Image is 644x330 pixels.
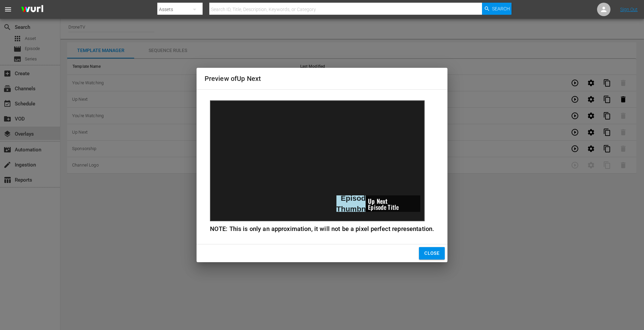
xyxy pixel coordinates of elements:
[336,195,366,212] div: Episode Thumbnail
[16,2,48,17] img: ans4CAIJ8jUAAAAAAAAAAAAAAAAAAAAAAAAgQb4GAAAAAAAAAAAAAAAAAAAAAAAAJMjXAAAAAAAAAAAAAAAAAAAAAAAAgAT5G...
[4,5,12,13] span: menu
[620,7,638,12] a: Sign Out
[368,197,387,205] span: Up Next
[424,249,439,257] span: Close
[205,73,440,84] h2: Preview of Up Next
[492,3,510,15] span: Search
[368,203,399,211] span: Episode Title
[210,225,434,233] div: NOTE: This is only an approximation, it will not be a pixel perfect representation.
[419,247,445,260] button: Close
